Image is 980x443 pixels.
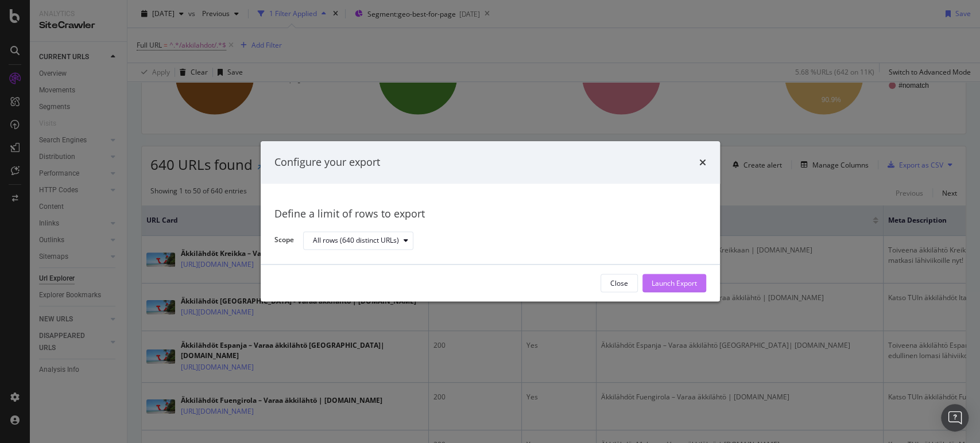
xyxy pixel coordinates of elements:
[261,141,720,301] div: modal
[610,278,628,288] div: Close
[941,404,969,432] div: Open Intercom Messenger
[313,237,399,244] div: All rows (640 distinct URLs)
[303,231,413,250] button: All rows (640 distinct URLs)
[274,235,294,248] label: Scope
[274,155,380,170] div: Configure your export
[699,155,706,170] div: times
[642,274,706,293] button: Launch Export
[652,278,697,288] div: Launch Export
[274,207,706,222] div: Define a limit of rows to export
[601,274,638,293] button: Close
